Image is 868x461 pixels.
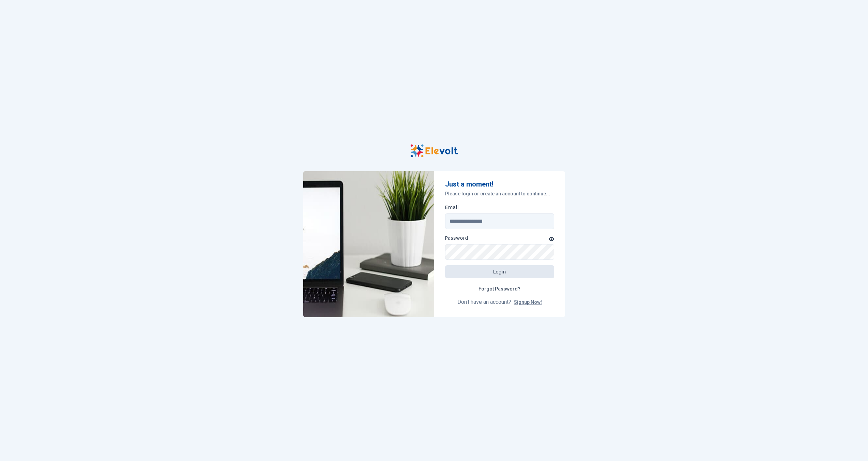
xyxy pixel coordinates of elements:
p: Just a moment! [445,179,554,189]
img: Elevolt [410,144,458,158]
p: Don't have an account? [445,298,554,306]
label: Email [445,204,459,211]
img: Elevolt [303,171,434,317]
a: Signup Now! [514,299,542,305]
p: Please login or create an account to continue... [445,190,554,197]
label: Password [445,235,468,241]
a: Forgot Password? [473,282,526,295]
button: Login [445,265,554,278]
